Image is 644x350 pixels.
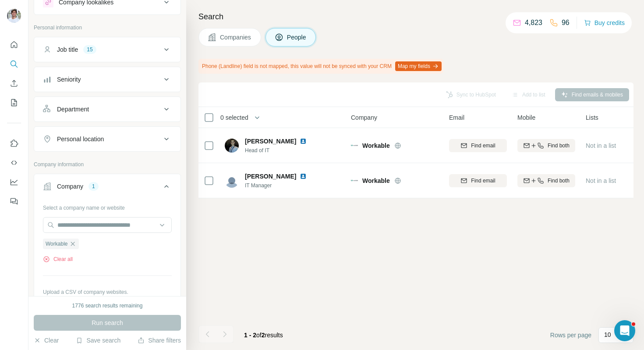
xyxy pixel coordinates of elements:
div: Select a company name or website [43,200,172,212]
span: Rows per page [550,331,591,339]
span: Find email [471,142,495,150]
h4: Search [198,11,633,23]
button: Quick start [7,37,21,53]
button: Find both [517,139,575,152]
span: Workable [46,240,67,248]
div: Phone (Landline) field is not mapped, this value will not be synced with your CRM [198,59,443,74]
button: Feedback [7,193,21,209]
img: LinkedIn logo [300,138,307,145]
p: 96 [562,18,570,28]
img: Logo of Workable [351,180,358,181]
span: [PERSON_NAME] [245,172,296,181]
span: [PERSON_NAME] [245,137,296,146]
span: Find both [548,177,570,185]
button: Save search [76,336,120,345]
span: Companies [220,33,252,42]
span: Not in a list [586,142,616,149]
button: Company1 [34,176,180,200]
button: Enrich CSV [7,75,21,91]
span: IT Manager [245,182,317,189]
img: Avatar [7,9,21,23]
button: My lists [7,95,21,111]
button: Seniority [34,69,180,90]
button: Clear all [43,255,73,263]
span: Find email [471,177,495,185]
span: Lists [586,113,598,122]
button: Use Surfe API [7,155,21,171]
img: Avatar [225,139,239,153]
p: Company information [34,161,181,168]
span: results [244,332,283,339]
div: Job title [57,45,78,54]
button: Dashboard [7,174,21,190]
span: Company [351,113,377,122]
button: Find email [449,174,507,187]
button: Share filters [138,336,181,345]
button: Find both [517,174,575,187]
span: Workable [362,176,390,185]
button: Clear [34,336,59,345]
span: People [287,33,307,42]
p: 4,823 [525,18,542,28]
button: Department [34,99,180,120]
button: Search [7,56,21,72]
p: Personal information [34,24,181,32]
div: 15 [83,46,96,54]
button: Map my fields [395,61,442,71]
button: Personal location [34,129,180,150]
img: LinkedIn logo [300,173,307,180]
span: of [256,332,262,339]
div: Department [57,105,89,114]
span: Not in a list [586,177,616,184]
p: 10 [604,330,611,339]
span: Workable [362,141,390,150]
span: Email [449,113,464,122]
span: Find both [548,142,570,150]
img: Avatar [225,174,239,188]
div: Company [57,182,83,191]
span: Head of IT [245,146,317,154]
p: Upload a CSV of company websites. [43,288,172,296]
button: Job title15 [34,39,180,60]
span: Mobile [517,113,535,122]
img: Logo of Workable [351,145,358,146]
span: 1 - 2 [244,332,256,339]
div: 1776 search results remaining [72,302,143,310]
span: 0 selected [220,113,248,122]
div: Personal location [57,135,104,143]
div: 1 [88,182,99,190]
span: 2 [262,332,265,339]
button: Use Surfe on LinkedIn [7,136,21,151]
div: Seniority [57,75,81,84]
button: Buy credits [584,17,625,29]
button: Find email [449,139,507,152]
iframe: Intercom live chat [614,320,635,341]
